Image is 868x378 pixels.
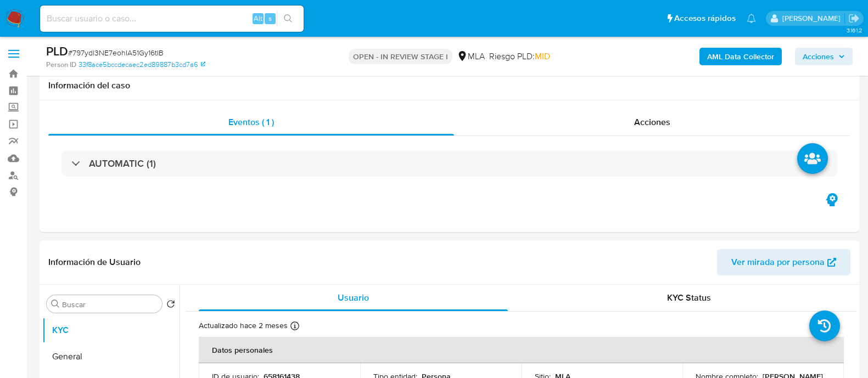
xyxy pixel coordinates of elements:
span: MID [535,50,550,63]
button: General [42,343,180,370]
button: search-icon [277,11,299,26]
a: Notificaciones [747,14,756,23]
span: Ver mirada por persona [731,249,825,275]
span: Usuario [338,291,369,304]
span: # 797ydl3NE7eohIA51Gy16tIB [68,47,164,58]
span: s [268,13,272,24]
span: Accesos rápidos [674,13,736,24]
span: Eventos ( 1 ) [228,116,274,128]
button: AML Data Collector [699,48,782,65]
button: Acciones [795,48,853,65]
div: AUTOMATIC (1) [61,151,837,176]
button: Ver mirada por persona [717,249,850,275]
span: Acciones [634,116,670,128]
input: Buscar usuario o caso... [40,12,304,26]
span: Riesgo PLD: [489,50,550,63]
p: milagros.cisterna@mercadolibre.com [782,13,844,24]
a: Salir [848,13,860,24]
th: Datos personales [199,337,844,363]
b: PLD [46,42,68,60]
h1: Información del caso [48,80,850,91]
span: Acciones [803,48,834,65]
button: KYC [42,317,180,343]
span: Alt [254,13,262,24]
b: Person ID [46,60,76,70]
span: KYC Status [667,291,711,304]
a: 33f8ace5bccdecaec2ed89887b3cd7a6 [79,60,205,70]
div: MLA [457,50,485,63]
b: AML Data Collector [707,48,774,65]
p: OPEN - IN REVIEW STAGE I [349,49,452,64]
input: Buscar [62,300,158,309]
button: Volver al orden por defecto [166,300,175,312]
button: Buscar [51,300,60,308]
h1: Información de Usuario [48,257,141,268]
p: Actualizado hace 2 meses [199,320,288,331]
h3: AUTOMATIC (1) [89,157,156,170]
